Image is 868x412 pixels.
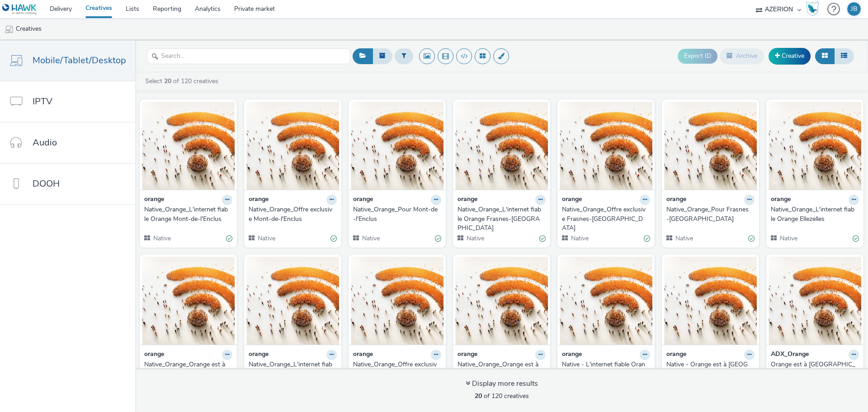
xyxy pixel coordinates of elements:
img: Native_Orange_Offre exclusive Mont-de-l'Enclus visual [246,102,339,190]
button: Grid [815,48,835,64]
span: Native [257,234,275,243]
div: Native_Orange_Offre exclusive Frasnes-[GEOGRAPHIC_DATA] [562,205,646,233]
div: Native_Orange_L'internet fiable Orange Ellezelles [771,205,855,224]
div: Native_Orange_Offre exclusive Celles [353,360,438,379]
a: Native_Orange_Pour Frasnes-[GEOGRAPHIC_DATA] [666,205,755,224]
span: IPTV [33,95,52,108]
span: DOOH [33,177,60,190]
a: Native_Orange_Pour Mont-de-l'Enclus [353,205,441,224]
img: Native_Orange_Offre exclusive Frasnes-lez-Anvaing visual [560,102,652,190]
img: Native_Orange_L'internet fiable Orange Mont-de-l'Enclus visual [142,102,235,190]
span: Mobile/Tablet/Desktop [33,54,126,67]
img: undefined Logo [2,4,37,15]
div: Valid [435,234,441,243]
span: Native [361,234,380,243]
strong: orange [666,195,686,205]
div: Native_Orange_L'internet fiable Orange Celles [249,360,333,379]
div: Display more results [466,379,538,389]
strong: orange [562,195,582,205]
a: Native_Orange_L'internet fiable Orange Mont-de-l'Enclus [144,205,232,224]
a: Native - L'internet fiable Orange [562,360,650,379]
strong: ADX_Orange [771,350,809,360]
a: Hawk Academy [806,2,823,16]
span: Native [779,234,797,243]
span: Native [675,234,693,243]
strong: orange [771,195,791,205]
strong: orange [249,350,269,360]
a: Native_Orange_Offre exclusive Mont-de-l'Enclus [249,205,337,224]
div: Native_Orange_Orange est à [GEOGRAPHIC_DATA] [144,360,229,379]
div: Valid [748,234,755,243]
button: Table [834,48,854,64]
div: Valid [853,234,859,243]
div: Native_Orange_Pour Frasnes-[GEOGRAPHIC_DATA] [666,205,751,224]
span: Audio [33,136,57,149]
img: Hawk Academy [806,2,819,16]
img: Native_Orange_L'internet fiable Orange Ellezelles visual [769,102,861,190]
img: Native_Orange_Pour Frasnes-lez-Anvaing visual [664,102,757,190]
div: Native_Orange_L'internet fiable Orange Frasnes-[GEOGRAPHIC_DATA] [458,205,542,233]
img: Native_Orange_L'internet fiable Orange Celles visual [246,257,339,345]
div: Valid [539,234,546,243]
button: Export ID [678,49,717,63]
strong: 20 [475,392,482,400]
div: Valid [330,234,337,243]
a: Native_Orange_L'internet fiable Orange Ellezelles [771,205,859,224]
div: Native_Orange_Offre exclusive Mont-de-l'Enclus [249,205,333,224]
strong: orange [666,350,686,360]
img: Native_Orange_Pour Mont-de-l'Enclus visual [351,102,443,190]
strong: orange [458,350,477,360]
a: Native_Orange_Orange est à [GEOGRAPHIC_DATA] [458,360,546,379]
strong: orange [353,195,373,205]
strong: orange [353,350,373,360]
strong: 20 [164,77,171,85]
a: Select of 120 creatives [144,77,222,85]
img: Orange est à Bernissart visual [769,257,861,345]
img: mobile [5,25,14,34]
a: Orange est à [GEOGRAPHIC_DATA] [771,360,859,379]
div: Native - Orange est à [GEOGRAPHIC_DATA] [666,360,751,379]
a: Native_Orange_L'internet fiable Orange Frasnes-[GEOGRAPHIC_DATA] [458,205,546,233]
a: Native_Orange_L'internet fiable Orange Celles [249,360,337,379]
span: Native [466,234,484,243]
a: Native_Orange_Offre exclusive Celles [353,360,441,379]
a: Native_Orange_Orange est à [GEOGRAPHIC_DATA] [144,360,232,379]
img: Native_Orange_Orange est à Ellezelles visual [142,257,235,345]
img: Native - Orange est à Bernissart visual [664,257,757,345]
a: Native - Orange est à [GEOGRAPHIC_DATA] [666,360,755,379]
span: Native [152,234,171,243]
a: Native_Orange_Offre exclusive Frasnes-[GEOGRAPHIC_DATA] [562,205,650,233]
img: Native_Orange_L'internet fiable Orange Frasnes-lez-Anvaing visual [455,102,548,190]
div: JB [851,2,857,16]
strong: orange [458,195,477,205]
strong: orange [144,350,164,360]
img: Native - L'internet fiable Orange visual [560,257,652,345]
span: Native [570,234,589,243]
button: Archive [720,48,764,64]
span: of 120 creatives [475,392,529,400]
img: Native_Orange_Orange est à Celles visual [455,257,548,345]
div: Orange est à [GEOGRAPHIC_DATA] [771,360,855,379]
input: Search... [147,48,350,64]
strong: orange [249,195,269,205]
strong: orange [562,350,582,360]
div: Native_Orange_Pour Mont-de-l'Enclus [353,205,438,224]
div: Valid [644,234,650,243]
a: Creative [769,48,811,64]
div: Native_Orange_L'internet fiable Orange Mont-de-l'Enclus [144,205,229,224]
strong: orange [144,195,164,205]
div: Native - L'internet fiable Orange [562,360,646,379]
div: Native_Orange_Orange est à [GEOGRAPHIC_DATA] [458,360,542,379]
img: Native_Orange_Offre exclusive Celles visual [351,257,443,345]
div: Valid [226,234,232,243]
